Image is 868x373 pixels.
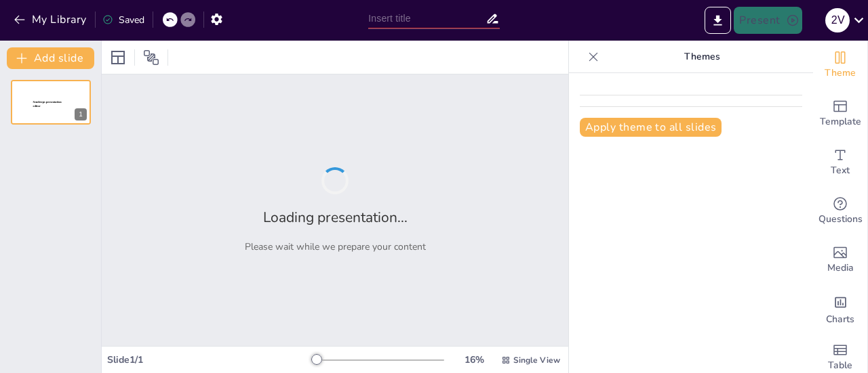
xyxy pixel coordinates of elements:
[825,66,856,81] span: Theme
[10,9,92,30] button: My Library
[734,7,802,34] button: Present
[368,9,485,28] input: Insert title
[458,353,490,366] div: 16 %
[828,358,852,373] span: Table
[263,208,408,227] h2: Loading presentation...
[7,47,94,69] button: Add slide
[33,101,62,108] span: Sendsteps presentation editor
[826,312,854,327] span: Charts
[813,187,867,236] div: Get real-time input from your audience
[75,108,87,120] div: 1
[580,118,722,137] button: Apply theme to all slides
[820,114,861,129] span: Template
[818,212,863,227] span: Questions
[813,138,867,187] div: Add text boxes
[825,8,850,32] div: 2 v
[11,80,91,125] div: 1
[107,353,314,366] div: Slide 1 / 1
[604,41,800,73] p: Themes
[813,89,867,138] div: Add ready made slides
[245,240,426,253] p: Please wait while we prepare your content
[102,14,144,26] div: Saved
[813,284,867,333] div: Add charts and graphs
[831,163,850,178] span: Text
[513,355,560,366] span: Single View
[143,49,159,66] span: Position
[827,261,854,276] span: Media
[705,7,731,34] button: Export to PowerPoint
[107,47,129,68] div: Layout
[813,236,867,284] div: Add images, graphics, shapes or video
[813,41,867,89] div: Change the overall theme
[825,7,850,34] button: 2 v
